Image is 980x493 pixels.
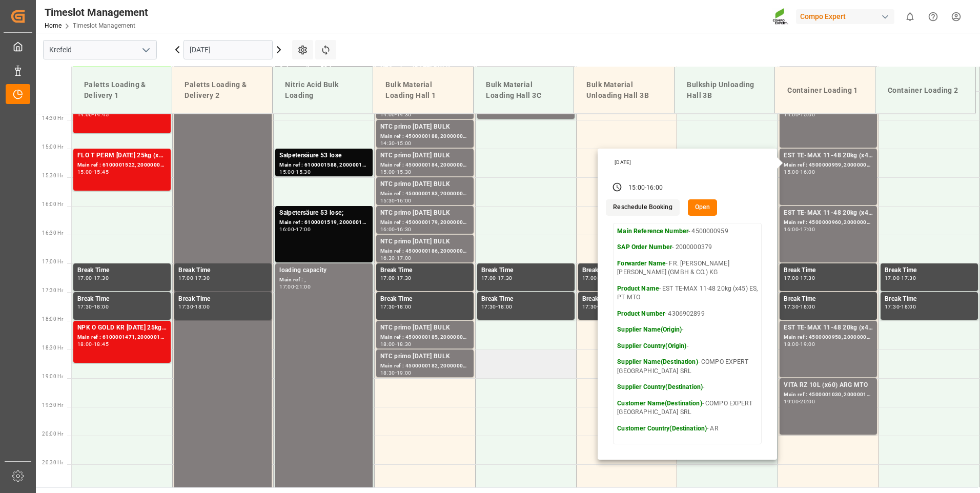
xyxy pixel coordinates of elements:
[92,342,94,346] div: -
[42,173,63,178] span: 15:30 Hr
[397,227,412,232] div: 16:30
[496,276,498,280] div: -
[380,227,395,232] div: 16:00
[380,276,395,280] div: 17:00
[45,5,148,20] div: Timeslot Management
[380,170,395,174] div: 15:00
[380,247,469,256] div: Main ref : 4500000186, 2000000017
[617,260,666,267] strong: Forwarder Name
[395,141,397,146] div: -
[582,276,597,280] div: 17:00
[784,294,873,304] div: Break Time
[784,304,799,309] div: 17:30
[901,276,916,280] div: 17:30
[397,141,412,146] div: 15:00
[800,112,815,117] div: 15:00
[77,151,167,161] div: FLO T PERM [DATE] 25kg (x40) INT;FLO T NK 14-0-19 25kg (x40) INT;TPL N 12-4-6 25kg (x40) D,A,CH;N...
[92,276,94,280] div: -
[294,170,296,174] div: -
[901,304,916,309] div: 18:00
[395,276,397,280] div: -
[395,342,397,346] div: -
[380,371,395,375] div: 18:30
[617,383,758,392] p: -
[380,132,469,141] div: Main ref : 4500000188, 2000000017
[395,170,397,174] div: -
[498,304,513,309] div: 18:00
[799,170,800,174] div: -
[784,227,799,232] div: 16:00
[42,345,63,351] span: 18:30 Hr
[885,294,974,304] div: Break Time
[178,265,268,276] div: Break Time
[42,374,63,379] span: 19:00 Hr
[784,391,873,399] div: Main ref : 4500001030, 2000001017
[796,9,894,24] div: Compo Expert
[380,190,469,198] div: Main ref : 4500000183, 2000000017
[884,81,967,100] div: Container Loading 2
[193,304,195,309] div: -
[617,425,707,432] strong: Customer Country(Destination)
[380,179,469,190] div: NTC primo [DATE] BULK
[380,333,469,342] div: Main ref : 4500000185, 2000000017
[617,342,758,351] p: -
[597,304,598,309] div: -
[784,161,873,170] div: Main ref : 4500000959, 2000000379
[611,159,766,166] div: [DATE]
[683,75,766,105] div: Bulkship Unloading Hall 3B
[397,276,412,280] div: 17:30
[380,304,395,309] div: 17:30
[42,431,63,437] span: 20:00 Hr
[784,170,799,174] div: 15:00
[94,170,109,174] div: 15:45
[617,310,665,317] strong: Product Number
[380,265,469,276] div: Break Time
[183,40,273,59] input: DD-MM-YYYY
[799,227,800,232] div: -
[582,294,671,304] div: Break Time
[77,342,92,346] div: 18:00
[279,161,369,170] div: Main ref : 6100001588, 2000001378
[582,304,597,309] div: 17:30
[395,227,397,232] div: -
[885,304,900,309] div: 17:30
[42,144,63,150] span: 15:00 Hr
[688,199,718,216] button: Open
[922,5,945,28] button: Help Center
[94,276,109,280] div: 17:30
[77,265,167,276] div: Break Time
[800,276,815,280] div: 17:30
[381,75,465,105] div: Bulk Material Loading Hall 1
[279,276,369,284] div: Main ref : ,
[42,115,63,121] span: 14:30 Hr
[380,198,395,203] div: 15:30
[279,265,369,276] div: loading capacity
[397,256,412,260] div: 17:00
[885,276,900,280] div: 17:00
[799,112,800,117] div: -
[77,276,92,280] div: 17:00
[77,294,167,304] div: Break Time
[395,371,397,375] div: -
[397,198,412,203] div: 16:00
[279,218,369,227] div: Main ref : 6100001519, 2000001339;
[296,227,311,232] div: 17:00
[380,323,469,333] div: NTC primo [DATE] BULK
[617,243,672,251] strong: SAP Order Number
[617,285,659,292] strong: Product Name
[800,227,815,232] div: 17:00
[43,40,157,59] input: Type to search/select
[397,371,412,375] div: 19:00
[617,358,758,376] p: - COMPO EXPERT [GEOGRAPHIC_DATA] SRL
[784,333,873,342] div: Main ref : 4500000958, 2000000379
[606,199,679,216] button: Reschedule Booking
[380,208,469,218] div: NTC primo [DATE] BULK
[617,399,758,417] p: - COMPO EXPERT [GEOGRAPHIC_DATA] SRL
[800,170,815,174] div: 16:00
[296,284,311,289] div: 21:00
[617,400,702,407] strong: Customer Name(Destination)
[481,304,496,309] div: 17:30
[395,198,397,203] div: -
[498,276,513,280] div: 17:30
[784,380,873,391] div: VITA RZ 10L (x60) ARG MTO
